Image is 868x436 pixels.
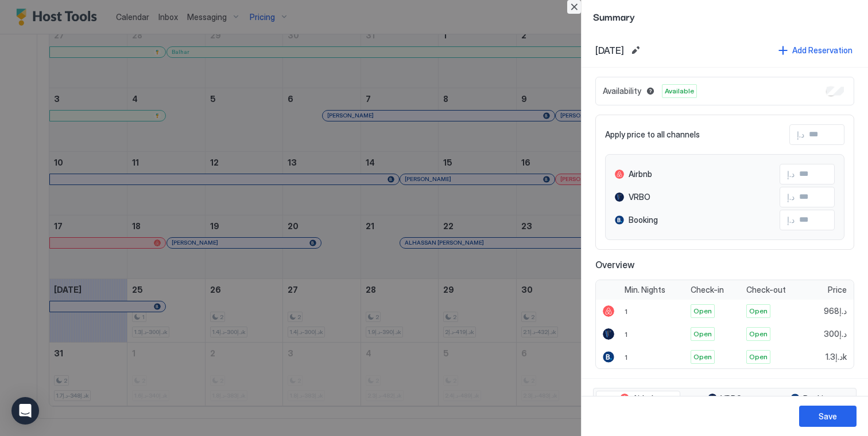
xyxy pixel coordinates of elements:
span: Availability [603,86,641,96]
span: Apply price to all channels [605,129,700,140]
span: د.إ1.3k [826,352,847,362]
span: Airbnb [629,169,652,179]
span: Open [749,329,768,339]
span: د.إ [787,169,795,179]
span: Booking [629,215,658,225]
div: Save [819,410,837,422]
span: Available [665,86,694,96]
button: Add Reservation [777,42,854,58]
span: VRBO [720,394,742,404]
button: Airbnb [596,391,680,407]
span: Min. Nights [625,285,665,295]
span: د.إ [787,192,795,202]
button: Blocked dates override all pricing rules and remain unavailable until manually unblocked [644,84,657,98]
span: Airbnb [633,394,656,404]
button: Booking [769,391,854,407]
button: Edit date range [629,44,642,57]
span: Open [693,329,712,339]
button: VRBO [683,391,767,407]
span: Open [693,352,712,362]
span: [DATE] [595,45,624,56]
span: VRBO [629,192,650,202]
div: Open Intercom Messenger [11,397,39,425]
div: tab-group [593,388,857,410]
span: Check-in [691,285,724,295]
span: د.إ [787,215,795,225]
span: Booking [803,394,832,404]
span: Open [749,352,768,362]
button: Save [799,406,857,427]
span: Check-out [746,285,786,295]
div: Add Reservation [792,44,852,56]
span: 1 [625,307,627,316]
span: د.إ300 [824,329,847,339]
span: Open [749,306,768,316]
span: 1 [625,330,627,339]
span: Summary [593,9,857,23]
span: Price [828,285,847,295]
span: Open [693,306,712,316]
span: د.إ968 [824,306,847,316]
span: د.إ [797,129,804,140]
span: Overview [595,259,854,270]
span: 1 [625,353,627,362]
